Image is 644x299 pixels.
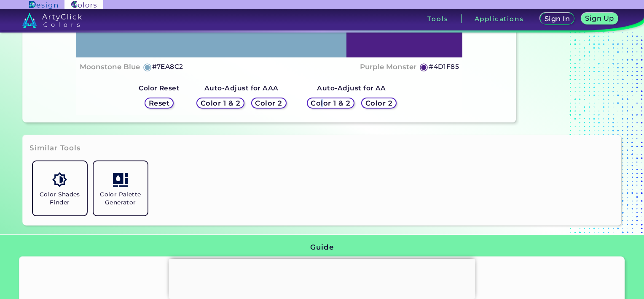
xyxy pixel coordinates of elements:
[52,172,67,187] img: icon_color_shades.svg
[583,14,616,24] a: Sign Up
[169,259,475,297] iframe: Advertisement
[202,100,238,106] h5: Color 1 & 2
[427,16,448,22] h3: Tools
[257,100,281,106] h5: Color 2
[429,61,459,72] h5: #4D1F85
[30,158,90,219] a: Color Shades Finder
[475,16,524,22] h3: Applications
[367,100,391,106] h5: Color 2
[310,242,333,253] h3: Guide
[36,190,83,207] h5: Color Shades Finder
[22,13,82,28] img: logo_artyclick_colors_white.svg
[30,143,81,153] h3: Similar Tools
[90,158,151,219] a: Color Palette Generator
[29,1,57,9] img: ArtyClick Design logo
[313,100,349,106] h5: Color 1 & 2
[150,100,169,106] h5: Reset
[204,84,279,92] strong: Auto-Adjust for AAA
[317,84,386,92] strong: Auto-Adjust for AA
[546,16,569,22] h5: Sign In
[419,62,429,72] h5: ◉
[143,62,152,72] h5: ◉
[97,190,144,207] h5: Color Palette Generator
[542,14,573,24] a: Sign In
[113,172,128,187] img: icon_col_pal_col.svg
[587,15,613,22] h5: Sign Up
[360,61,416,73] h4: Purple Monster
[139,84,180,92] strong: Color Reset
[152,61,183,72] h5: #7EA8C2
[116,272,528,283] h2: ArtyClick "Contrast Color Finder"
[80,61,140,73] h4: Moonstone Blue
